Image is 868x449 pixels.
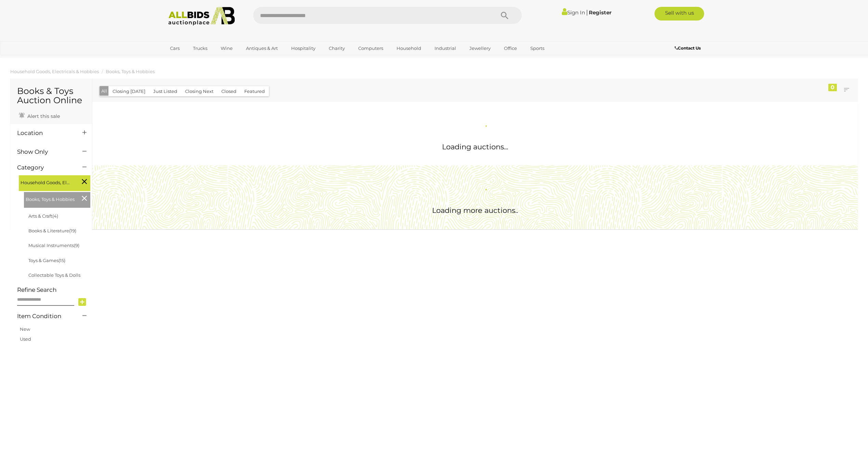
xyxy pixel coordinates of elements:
[28,258,65,263] a: Toys & Games(15)
[240,86,269,97] button: Featured
[354,43,388,54] a: Computers
[181,86,218,97] button: Closing Next
[166,43,184,54] a: Cars
[52,213,58,219] span: (4)
[675,44,702,52] a: Contact Us
[108,86,150,97] button: Closing [DATE]
[488,7,522,24] button: Search
[430,43,461,54] a: Industrial
[26,113,60,119] span: Alert this sale
[166,54,223,65] a: [GEOGRAPHIC_DATA]
[324,43,349,54] a: Charity
[216,43,237,54] a: Wine
[17,287,90,293] h4: Refine Search
[20,336,31,342] a: Used
[465,43,495,54] a: Jewellery
[20,326,30,332] a: New
[242,43,282,54] a: Antiques & Art
[17,110,62,121] a: Alert this sale
[59,258,65,263] span: (15)
[21,177,72,187] span: Household Goods, Electricals & Hobbies
[17,130,72,136] h4: Location
[562,9,585,16] a: Sign In
[392,43,426,54] a: Household
[28,272,80,278] a: Collectable Toys & Dolls
[106,69,155,74] a: Books, Toys & Hobbies
[17,164,72,171] h4: Category
[100,86,109,96] button: All
[675,45,701,51] b: Contact Us
[586,9,588,16] span: |
[589,9,611,16] a: Register
[217,86,241,97] button: Closed
[655,7,704,21] a: Sell with us
[17,149,72,155] h4: Show Only
[828,84,837,91] div: 0
[26,194,77,203] span: Books, Toys & Hobbies
[69,228,76,233] span: (19)
[28,213,58,219] a: Arts & Craft(4)
[189,43,212,54] a: Trucks
[28,228,76,233] a: Books & Literature(19)
[74,243,79,248] span: (9)
[287,43,320,54] a: Hospitality
[28,243,79,248] a: Musical Instruments(9)
[17,86,85,105] h1: Books & Toys Auction Online
[149,86,181,97] button: Just Listed
[10,69,99,74] a: Household Goods, Electricals & Hobbies
[432,206,518,215] span: Loading more auctions..
[17,313,72,319] h4: Item Condition
[500,43,521,54] a: Office
[442,142,508,151] span: Loading auctions...
[165,7,239,26] img: Allbids.com.au
[526,43,549,54] a: Sports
